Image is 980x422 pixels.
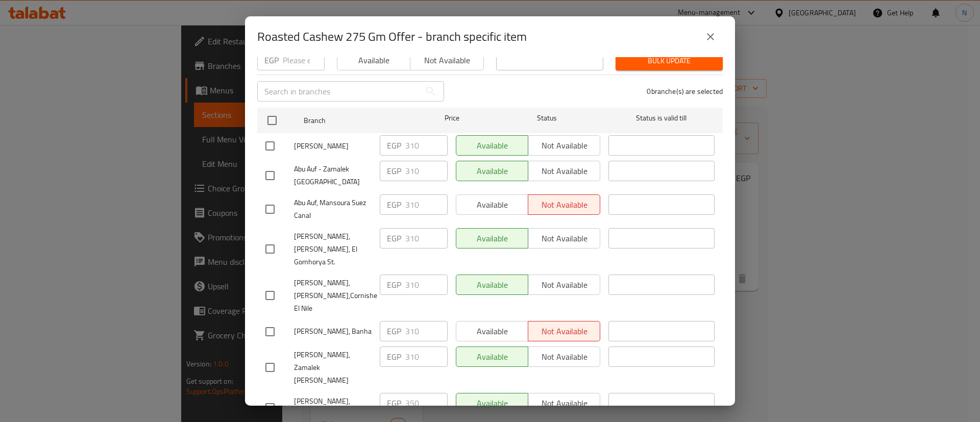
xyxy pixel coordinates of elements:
p: EGP [387,351,401,363]
h2: Roasted Cashew 275 Gm Offer - branch specific item [257,29,527,45]
input: Please enter price [405,321,448,341]
input: Please enter price [405,135,448,156]
p: EGP [387,397,401,409]
span: Not available [414,53,479,68]
input: Please enter price [405,393,448,413]
span: Status [494,112,600,125]
button: close [698,24,723,49]
span: Abu Auf, Mansoura Suez Canal [294,196,372,222]
p: EGP [387,139,401,152]
span: [PERSON_NAME], [PERSON_NAME], El Gomhorya St. [294,230,372,268]
p: EGP [387,279,401,291]
p: EGP [387,198,401,211]
input: Please enter price [405,194,448,215]
input: Please enter price [405,161,448,181]
span: Available [341,53,406,68]
p: EGP [387,165,401,177]
input: Please enter price [283,50,325,70]
span: [PERSON_NAME] [294,140,372,153]
span: Bulk update [624,55,715,67]
input: Search in branches [257,81,421,102]
p: EGP [387,325,401,337]
span: [PERSON_NAME],[PERSON_NAME],Cornishe El Nile [294,277,372,315]
button: Not available [410,50,483,70]
p: EGP [264,54,279,66]
input: Please enter price [405,228,448,249]
span: Status is valid till [608,112,715,125]
button: Bulk update [616,52,723,70]
span: [PERSON_NAME], Amwaj [294,395,372,420]
input: Please enter price [405,346,448,367]
p: 0 branche(s) are selected [647,86,723,96]
p: EGP [387,232,401,244]
span: Abu Auf - Zamalek [GEOGRAPHIC_DATA] [294,163,372,188]
button: Available [337,50,410,70]
input: Please enter price [405,275,448,295]
span: [PERSON_NAME], Zamalek [PERSON_NAME] [294,349,372,387]
span: Branch [304,114,410,127]
span: [PERSON_NAME], Banha [294,325,372,338]
span: Price [418,112,486,125]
